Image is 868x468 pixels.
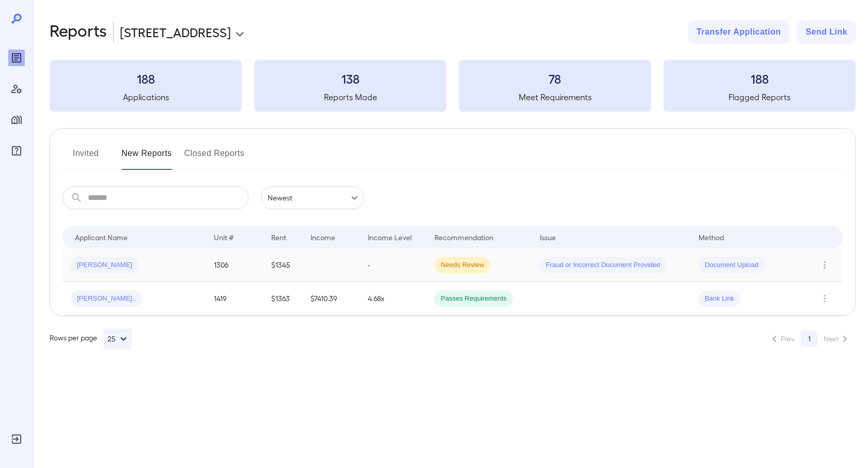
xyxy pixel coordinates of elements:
span: Needs Review [435,260,490,270]
h5: Meet Requirements [459,91,651,103]
button: Row Actions [816,257,833,273]
span: Passes Requirements [435,294,513,304]
h2: Reports [50,21,107,43]
button: Invited [63,145,109,170]
span: Fraud or Incorrect Document Provided [540,260,667,270]
div: Income [311,231,335,243]
div: Income Level [368,231,412,243]
div: Recommendation [435,231,493,243]
nav: pagination navigation [764,331,856,347]
div: Rows per page [50,329,132,349]
h5: Reports Made [254,91,446,103]
div: Manage Users [8,81,25,97]
button: Row Actions [816,290,833,307]
button: page 1 [801,331,817,347]
td: 4.68x [360,282,427,316]
div: Newest [261,186,364,209]
td: 1419 [206,282,263,316]
button: 25 [103,329,132,349]
h3: 188 [50,70,242,87]
div: Reports [8,50,25,66]
div: Unit # [214,231,234,243]
div: Issue [540,231,556,243]
span: Bank Link [699,294,740,304]
td: - [360,248,427,282]
td: $1345 [263,248,302,282]
span: [PERSON_NAME].. [71,294,142,304]
button: New Reports [121,145,172,170]
button: Closed Reports [184,145,245,170]
p: [STREET_ADDRESS] [120,24,231,40]
td: $1363 [263,282,302,316]
div: Log Out [8,431,25,447]
h3: 138 [254,70,446,87]
h3: 78 [459,70,651,87]
span: [PERSON_NAME] [71,260,138,270]
button: Send Link [797,21,856,43]
div: Applicant Name [75,231,128,243]
td: $7410.39 [302,282,360,316]
summary: 188Applications138Reports Made78Meet Requirements188Flagged Reports [50,60,856,112]
td: 1306 [206,248,263,282]
button: Transfer Application [688,21,789,43]
div: Manage Properties [8,112,25,128]
div: FAQ [8,143,25,159]
div: Rent [271,231,288,243]
h5: Applications [50,91,242,103]
span: Document Upload [699,260,765,270]
div: Method [699,231,724,243]
h3: 188 [663,70,856,87]
h5: Flagged Reports [663,91,856,103]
